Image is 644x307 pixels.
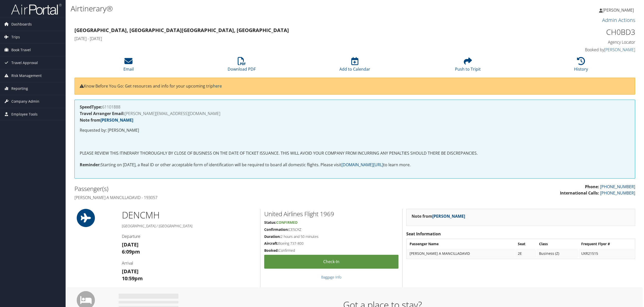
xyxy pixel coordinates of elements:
[11,18,32,31] span: Dashboards
[536,249,578,258] td: Business (Z)
[123,60,134,72] a: Email
[264,234,398,239] h5: 2 hours and 50 minutes
[11,95,39,108] span: Company Admin
[339,60,370,72] a: Add to Calendar
[71,3,449,14] h1: Airtinerary®
[560,190,599,196] strong: International Calls:
[11,44,31,56] span: Book Travel
[276,220,298,225] span: Confirmed
[603,7,634,13] span: [PERSON_NAME]
[579,249,634,258] td: UXR21515
[515,239,536,248] th: Seat
[264,227,398,232] h5: CE5CKZ
[80,111,125,116] strong: Travel Arranger Email:
[407,249,515,258] td: [PERSON_NAME] A MANCILLADAVID
[264,241,278,246] strong: Aircraft:
[536,239,578,248] th: Class
[80,105,630,109] h4: 61101888
[122,275,143,282] strong: 10:59pm
[406,231,441,237] strong: Seat Information
[600,190,635,196] a: [PHONE_NUMBER]
[11,3,62,15] img: airportal-logo.png
[264,248,279,253] strong: Booked:
[80,162,101,168] strong: Reminder:
[264,241,398,246] h5: Boeing 737-800
[264,220,276,225] strong: Status:
[501,39,635,45] h4: Agency Locator
[74,195,351,200] h4: [PERSON_NAME] a Mancilladavid - 193057
[11,69,42,82] span: Risk Management
[122,268,139,275] strong: [DATE]
[501,47,635,52] h4: Booked by
[213,83,222,89] a: here
[122,224,256,229] h5: [GEOGRAPHIC_DATA] / [GEOGRAPHIC_DATA]
[264,210,398,218] h2: United Airlines Flight 1969
[74,36,493,41] h4: [DATE] - [DATE]
[80,150,630,157] p: PLEASE REVIEW THIS ITINERARY THOROUGHLY BY CLOSE OF BUSINESS ON THE DATE OF TICKET ISSUANCE. THIS...
[74,184,351,193] h2: Passenger(s)
[80,162,630,168] p: Starting on [DATE], a Real ID or other acceptable form of identification will be required to boar...
[228,60,256,72] a: Download PDF
[407,239,515,248] th: Passenger Name
[122,209,256,221] h1: DEN CMH
[80,83,630,90] p: Know Before You Go: Get resources and info for your upcoming trip
[80,127,630,134] p: Requested by: [PERSON_NAME]
[600,184,635,189] a: [PHONE_NUMBER]
[602,17,635,23] a: Admin Actions
[122,234,256,239] h4: Departure
[122,248,140,255] strong: 6:09pm
[11,57,38,69] span: Travel Approval
[11,108,38,121] span: Employee Tools
[264,255,398,269] a: Check-in
[321,275,341,280] a: Baggage Info
[11,82,28,95] span: Reporting
[122,241,139,248] strong: [DATE]
[432,213,465,219] a: [PERSON_NAME]
[412,213,465,219] strong: Note from
[264,248,398,253] h5: Confirmed
[455,60,481,72] a: Push to Tripit
[11,31,20,43] span: Trips
[341,162,383,168] a: [DOMAIN_NAME][URL]
[501,27,635,37] h1: CH0BD3
[585,184,599,189] strong: Phone:
[74,27,289,34] strong: [GEOGRAPHIC_DATA], [GEOGRAPHIC_DATA] [GEOGRAPHIC_DATA], [GEOGRAPHIC_DATA]
[579,239,634,248] th: Frequent Flyer #
[80,117,133,123] strong: Note from
[574,60,588,72] a: History
[80,111,630,116] h4: [PERSON_NAME][EMAIL_ADDRESS][DOMAIN_NAME]
[604,47,635,52] a: [PERSON_NAME]
[515,249,536,258] td: 2E
[264,234,281,239] strong: Duration:
[264,227,289,232] strong: Confirmation:
[599,3,639,18] a: [PERSON_NAME]
[122,260,256,266] h4: Arrival
[80,104,102,110] strong: SpeedType:
[100,117,133,123] a: [PERSON_NAME]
